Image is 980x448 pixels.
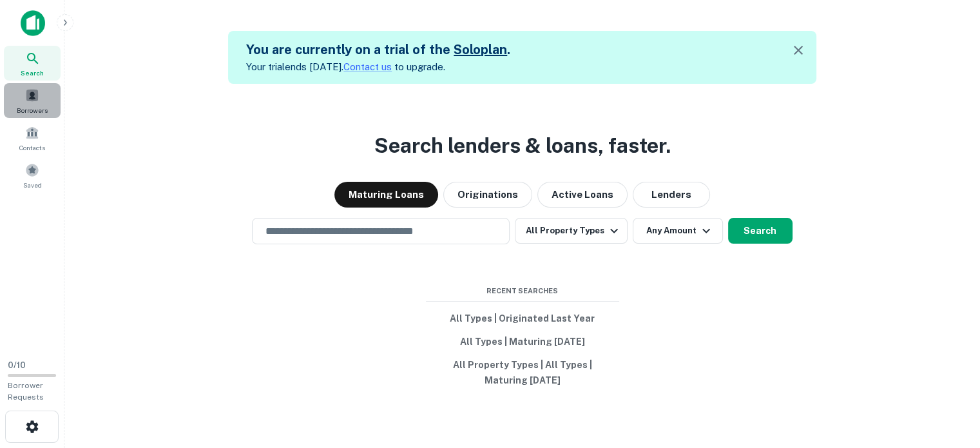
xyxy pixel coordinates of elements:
a: Soloplan [454,42,507,57]
span: Search [21,68,44,78]
h5: You are currently on a trial of the . [246,40,510,59]
a: Saved [4,158,61,193]
a: Borrowers [4,83,61,118]
span: Contacts [19,142,45,153]
span: Borrower Requests [8,381,44,402]
button: All Types | Maturing [DATE] [426,330,619,353]
a: Contacts [4,121,61,155]
button: Lenders [633,182,710,208]
span: 0 / 10 [8,360,26,370]
span: Recent Searches [426,286,619,297]
button: Originations [443,182,532,208]
button: Active Loans [537,182,628,208]
img: capitalize-icon.png [21,10,45,36]
h3: Search lenders & loans, faster. [374,130,671,161]
button: All Property Types [515,218,627,244]
button: Maturing Loans [334,182,438,208]
a: Search [4,46,61,81]
button: All Types | Originated Last Year [426,307,619,330]
span: Saved [23,180,42,190]
p: Your trial ends [DATE]. to upgrade. [246,59,510,75]
button: All Property Types | All Types | Maturing [DATE] [426,353,619,392]
button: Search [728,218,793,244]
a: Contact us [343,61,392,72]
iframe: Chat Widget [916,345,980,407]
span: Borrowers [17,105,48,115]
button: Any Amount [633,218,723,244]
